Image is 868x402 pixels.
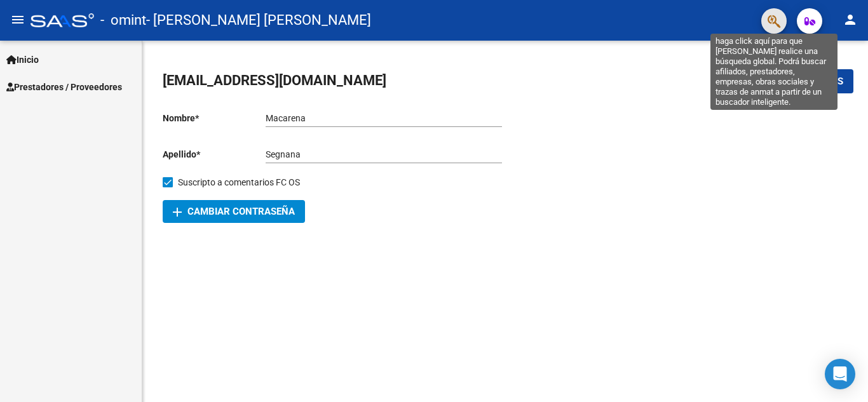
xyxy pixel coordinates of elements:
[6,53,39,67] span: Inicio
[178,175,300,190] span: Suscripto a comentarios FC OS
[146,6,371,34] span: - [PERSON_NAME] [PERSON_NAME]
[100,6,146,34] span: - omint
[163,72,386,88] span: [EMAIL_ADDRESS][DOMAIN_NAME]
[163,200,305,223] button: Cambiar Contraseña
[163,147,266,161] p: Apellido
[6,80,122,94] span: Prestadores / Proveedores
[163,111,266,125] p: Nombre
[170,204,185,220] mat-icon: add
[173,206,295,217] span: Cambiar Contraseña
[754,76,843,88] span: Guardar cambios
[739,73,754,88] mat-icon: save
[729,69,853,93] button: Guardar cambios
[825,359,855,389] div: Open Intercom Messenger
[843,12,858,27] mat-icon: person
[10,12,25,27] mat-icon: menu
